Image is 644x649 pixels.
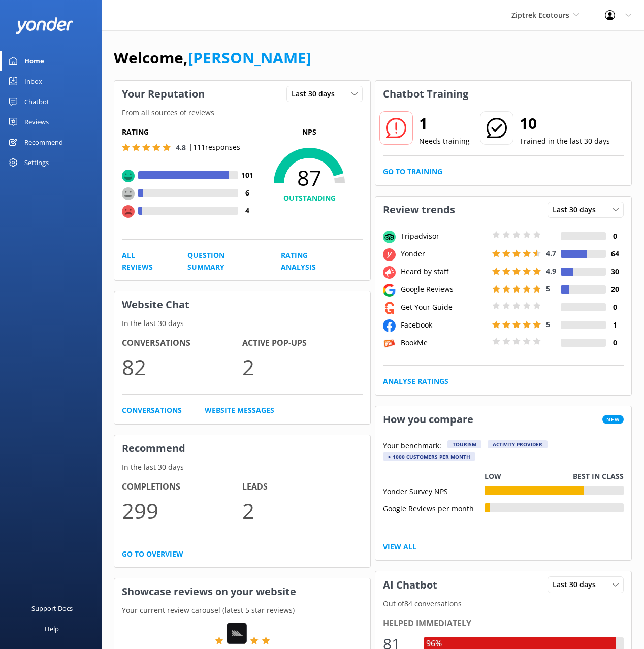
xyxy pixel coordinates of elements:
h4: Leads [242,480,363,494]
p: 2 [242,494,363,528]
a: Analyse Ratings [383,376,448,387]
h4: 0 [606,302,624,313]
p: From all sources of reviews [114,107,370,118]
a: Conversations [122,405,182,416]
div: Help [45,619,59,639]
div: > 1000 customers per month [383,452,475,461]
h3: Showcase reviews on your website [114,578,370,605]
h4: OUTSTANDING [256,192,363,204]
span: Last 30 days [553,204,602,215]
div: Tourism [447,440,481,448]
h3: Review trends [375,197,463,223]
h4: Conversations [122,337,242,350]
div: Support Docs [31,598,73,619]
p: Your benchmark: [383,440,441,452]
p: Your current review carousel (latest 5 star reviews) [114,605,370,616]
p: In the last 30 days [114,318,370,329]
div: Reviews [24,112,49,132]
h2: 1 [419,111,470,136]
h3: How you compare [375,406,481,433]
div: BookMe [398,337,490,348]
p: In the last 30 days [114,462,370,473]
h3: Chatbot Training [375,81,476,107]
h3: Recommend [114,435,370,462]
div: Settings [24,152,49,173]
a: Rating Analysis [281,250,340,273]
h4: 6 [238,187,256,199]
div: Get Your Guide [398,302,490,313]
h4: 0 [606,231,624,242]
div: Facebook [398,319,490,331]
p: Best in class [573,471,624,482]
a: Question Summary [187,250,258,273]
span: 5 [546,319,550,329]
a: [PERSON_NAME] [188,47,311,68]
p: | 111 responses [189,142,240,153]
a: Go to Training [383,166,442,177]
a: All Reviews [122,250,165,273]
span: New [602,415,624,424]
h4: 64 [606,248,624,259]
span: 87 [256,165,363,190]
span: Last 30 days [553,579,602,590]
h1: Welcome, [114,46,311,70]
div: Chatbot [24,91,49,112]
div: Inbox [24,71,42,91]
h4: 0 [606,337,624,348]
span: 4.9 [546,266,556,276]
p: Trained in the last 30 days [520,136,610,147]
span: 5 [546,284,550,294]
div: Activity Provider [488,440,548,448]
h4: 20 [606,284,624,295]
img: yonder-white-logo.png [15,17,74,34]
h3: Website Chat [114,291,370,318]
div: Recommend [24,132,63,152]
p: NPS [256,126,363,138]
h3: AI Chatbot [375,572,445,598]
h4: Active Pop-ups [242,337,363,350]
div: Google Reviews [398,284,490,295]
h4: 4 [238,205,256,216]
h5: Rating [122,126,256,138]
p: Low [485,471,501,482]
div: Google Reviews per month [383,503,485,512]
h2: 10 [520,111,610,136]
div: Home [24,51,44,71]
div: Tripadvisor [398,231,490,242]
span: Ziptrek Ecotours [511,10,569,20]
p: 299 [122,494,242,528]
p: 2 [242,350,363,384]
a: View All [383,541,416,553]
h4: 101 [238,170,256,181]
div: Yonder [398,248,490,259]
span: Last 30 days [292,88,341,100]
a: Go to overview [122,548,183,560]
p: Out of 84 conversations [375,598,631,609]
a: Website Messages [205,405,274,416]
span: 4.8 [176,143,186,152]
p: Needs training [419,136,470,147]
h3: Your Reputation [114,81,212,107]
h4: 30 [606,266,624,277]
div: Helped immediately [383,617,624,630]
h4: Completions [122,480,242,494]
div: Yonder Survey NPS [383,486,485,495]
h4: 1 [606,319,624,331]
span: 4.7 [546,248,556,258]
p: 82 [122,350,242,384]
div: Heard by staff [398,266,490,277]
